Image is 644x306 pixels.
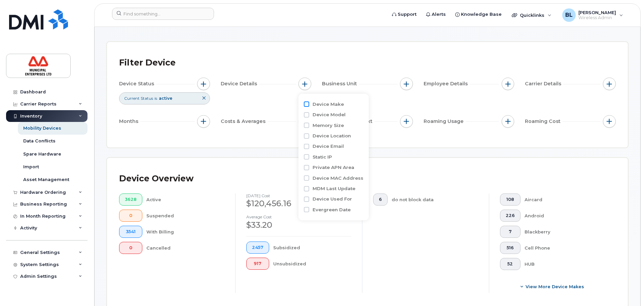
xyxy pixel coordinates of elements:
div: With Billing [146,226,225,238]
div: Quicklinks [507,8,556,22]
span: Knowledge Base [461,11,502,18]
label: Device Make [313,101,344,107]
span: Wireless Admin [578,15,616,20]
button: 3628 [119,193,142,206]
button: 6 [373,193,388,206]
span: Costs & Averages [221,118,267,125]
span: 6 [379,197,382,202]
span: Alerts [432,11,446,18]
a: Alerts [421,8,451,21]
a: Knowledge Base [451,8,506,21]
button: 52 [500,258,521,270]
span: [PERSON_NAME] [578,10,616,15]
button: 2457 [246,242,269,254]
span: Business Unit [322,80,359,87]
span: 3541 [125,229,137,234]
span: 0 [125,213,137,218]
button: 7 [500,226,521,238]
span: 226 [506,213,515,218]
label: Device Model [313,112,346,118]
div: Cell Phone [525,242,605,254]
button: 108 [500,193,521,206]
span: 516 [506,245,515,251]
span: Roaming Cost [525,118,563,125]
a: Support [387,8,421,21]
button: 226 [500,210,521,222]
h4: [DATE] cost [246,193,351,198]
div: $120,456.16 [246,198,351,209]
div: HUB [525,258,605,270]
span: View More Device Makes [526,283,584,290]
label: Memory Size [313,122,344,129]
div: Device Overview [119,170,193,187]
span: Employee Details [424,80,470,87]
span: 2457 [252,245,263,250]
label: MDM Last Update [313,185,355,192]
input: Find something... [112,8,214,20]
div: do not block data [392,193,478,206]
div: $33.20 [246,219,351,231]
span: 0 [125,245,137,251]
div: Blackberry [525,226,605,238]
span: Carrier Details [525,80,563,87]
div: Filter Device [119,54,176,72]
span: BL [565,11,573,19]
span: active [159,96,172,101]
span: Months [119,118,140,125]
div: Active [146,193,225,206]
button: 3541 [119,226,142,238]
button: 917 [246,258,269,270]
button: View More Device Makes [500,281,605,293]
span: 3628 [125,197,137,202]
span: Roaming Usage [424,118,466,125]
div: Aircard [525,193,605,206]
span: 917 [252,261,263,266]
span: 7 [506,229,515,234]
div: Cancelled [146,242,225,254]
span: Device Status [119,80,156,87]
div: Subsidized [273,242,352,254]
button: 0 [119,242,142,254]
div: Brad Lyons [558,8,628,22]
button: 516 [500,242,521,254]
span: Support [398,11,417,18]
span: Quicklinks [520,12,544,18]
label: Private APN Area [313,164,354,171]
label: Device MAC Address [313,175,363,181]
button: 0 [119,210,142,222]
div: Suspended [146,210,225,222]
span: 108 [506,197,515,202]
span: 52 [506,261,515,267]
label: Evergreen Date [313,207,351,213]
label: Static IP [313,154,332,160]
label: Device Location [313,133,351,139]
span: Device Details [221,80,259,87]
div: Android [525,210,605,222]
div: Unsubsidized [273,258,352,270]
label: Device Email [313,143,344,149]
span: is [154,95,157,101]
label: Device Used For [313,196,352,202]
span: Current Status [124,95,153,101]
h4: Average cost [246,215,351,219]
